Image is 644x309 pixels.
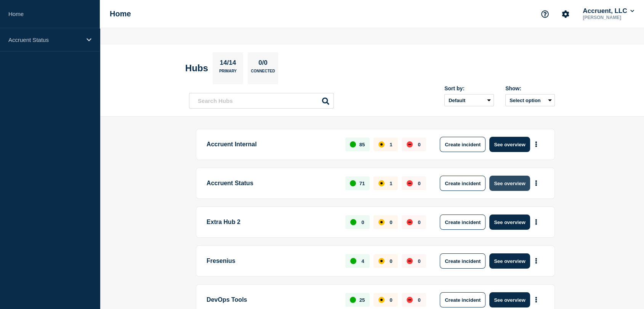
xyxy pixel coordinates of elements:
[189,93,334,109] input: Search Hubs
[489,176,530,191] button: See overview
[407,180,413,186] div: down
[557,6,574,22] button: Account settings
[407,258,413,264] div: down
[207,137,336,152] p: Accruent Internal
[256,59,271,69] p: 0/0
[217,59,239,69] p: 14/14
[531,138,541,152] button: More actions
[531,293,541,307] button: More actions
[440,215,485,230] button: Create incident
[440,292,485,307] button: Create incident
[440,176,485,191] button: Create incident
[531,254,541,268] button: More actions
[489,215,530,230] button: See overview
[418,219,420,225] p: 0
[207,176,336,191] p: Accruent Status
[8,37,82,43] p: Accruent Status
[361,219,364,225] p: 0
[505,85,555,91] div: Show:
[489,137,530,152] button: See overview
[389,258,392,264] p: 0
[531,176,541,191] button: More actions
[389,219,392,225] p: 0
[505,94,555,106] button: Select option
[359,297,365,303] p: 25
[389,142,392,147] p: 1
[359,181,365,186] p: 71
[440,137,485,152] button: Create incident
[378,180,384,186] div: affected
[440,253,485,269] button: Create incident
[350,297,356,303] div: up
[361,258,364,264] p: 4
[378,297,384,303] div: affected
[489,292,530,307] button: See overview
[389,181,392,186] p: 1
[418,181,420,186] p: 0
[531,215,541,229] button: More actions
[418,258,420,264] p: 0
[378,219,384,225] div: affected
[444,85,494,91] div: Sort by:
[378,141,384,147] div: affected
[219,69,237,77] p: Primary
[581,7,636,15] button: Accruent, LLC
[350,258,356,264] div: up
[407,219,413,225] div: down
[418,142,420,147] p: 0
[207,215,336,230] p: Extra Hub 2
[389,297,392,303] p: 0
[207,253,336,269] p: Fresenius
[444,94,494,106] select: Sort by
[350,141,356,147] div: up
[110,10,131,18] h1: Home
[359,142,365,147] p: 85
[350,180,356,186] div: up
[489,253,530,269] button: See overview
[350,219,356,225] div: up
[418,297,420,303] p: 0
[407,141,413,147] div: down
[251,69,275,77] p: Connected
[581,15,636,20] p: [PERSON_NAME]
[407,297,413,303] div: down
[207,292,336,307] p: DevOps Tools
[378,258,384,264] div: affected
[537,6,553,22] button: Support
[185,63,208,74] h2: Hubs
